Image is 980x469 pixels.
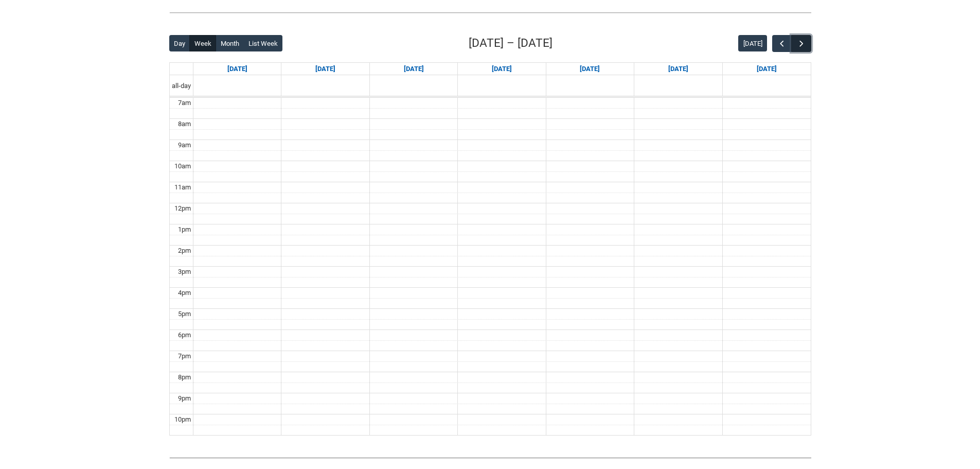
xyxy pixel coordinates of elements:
[176,267,193,277] div: 3pm
[578,63,602,75] a: Go to September 11, 2025
[176,309,193,319] div: 5pm
[216,35,244,51] button: Month
[172,414,193,425] div: 10pm
[755,63,779,75] a: Go to September 13, 2025
[738,35,767,51] button: [DATE]
[402,63,426,75] a: Go to September 9, 2025
[176,330,193,340] div: 6pm
[169,452,811,463] img: REDU_GREY_LINE
[469,34,553,52] h2: [DATE] – [DATE]
[172,203,193,214] div: 12pm
[169,7,811,18] img: REDU_GREY_LINE
[791,35,811,52] button: Next Week
[189,35,216,51] button: Week
[176,288,193,298] div: 4pm
[490,63,514,75] a: Go to September 10, 2025
[176,246,193,256] div: 2pm
[176,119,193,129] div: 8am
[225,63,250,75] a: Go to September 7, 2025
[170,81,193,91] span: all-day
[313,63,337,75] a: Go to September 8, 2025
[176,351,193,361] div: 7pm
[176,224,193,235] div: 1pm
[176,98,193,108] div: 7am
[172,161,193,171] div: 10am
[169,35,190,51] button: Day
[772,35,792,52] button: Previous Week
[172,182,193,193] div: 11am
[666,63,690,75] a: Go to September 12, 2025
[176,140,193,150] div: 9am
[243,35,282,51] button: List Week
[176,393,193,404] div: 9pm
[176,372,193,383] div: 8pm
